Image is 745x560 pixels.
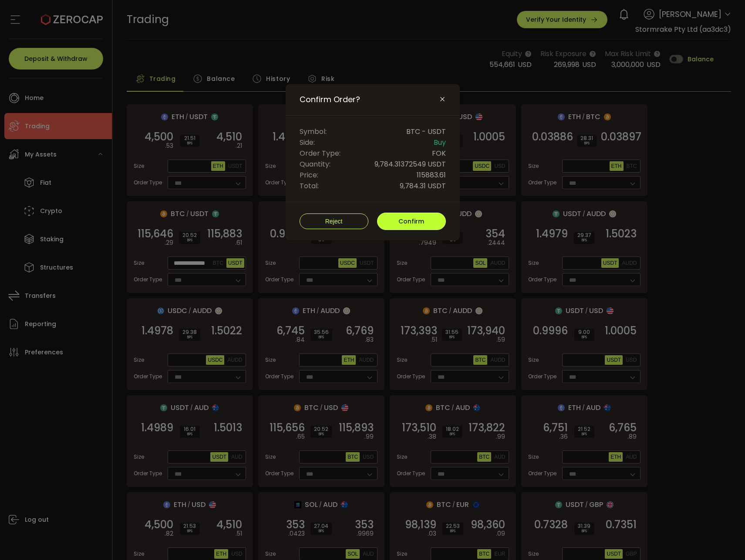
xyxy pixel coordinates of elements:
button: Reject [300,213,368,229]
span: Order Type: [300,148,340,159]
span: Price: [300,170,318,180]
span: Buy [434,137,446,148]
div: Confirm Order? [286,84,460,240]
span: Total: [300,180,319,191]
span: Symbol: [300,126,327,137]
iframe: Chat Widget [641,466,745,560]
span: Side: [300,137,315,148]
span: Quantity: [300,159,330,170]
span: 9,784.31 USDT [400,180,446,191]
span: Confirm [398,217,424,226]
span: BTC - USDT [406,126,446,137]
button: Confirm [377,213,446,230]
button: Close [439,96,446,103]
span: Confirm Order? [300,94,360,105]
span: Reject [325,218,343,225]
span: FOK [432,148,446,159]
span: 9,784.31372549 USDT [374,159,446,170]
span: 115883.61 [417,170,446,180]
